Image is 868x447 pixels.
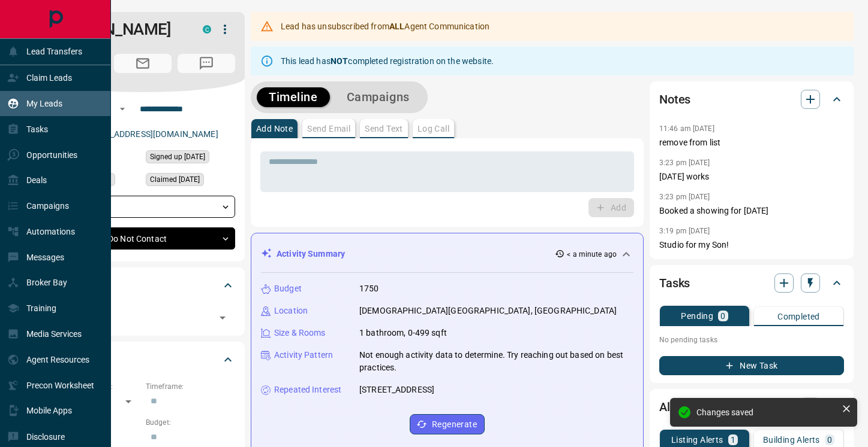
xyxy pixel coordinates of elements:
[115,102,130,116] button: Open
[146,417,235,428] p: Budget:
[827,436,832,444] p: 0
[659,90,690,109] h2: Notes
[763,436,820,444] p: Building Alerts
[50,271,235,300] div: Tags
[335,87,422,107] button: Campaigns
[50,227,235,250] div: Do Not Contact
[274,384,341,396] p: Repeated Interest
[274,349,333,361] p: Activity Pattern
[720,312,725,320] p: 0
[50,20,185,39] h1: [PERSON_NAME]
[777,312,820,321] p: Completed
[281,50,494,72] div: This lead has completed registration on the website.
[659,273,690,293] h2: Tasks
[659,331,844,349] p: No pending tasks
[203,25,211,34] div: condos.ca
[659,171,844,183] p: [DATE] works
[659,124,714,133] p: 11:46 am [DATE]
[146,150,235,167] div: Sat Jun 14 2025
[178,54,235,73] span: Message
[659,393,844,421] div: Alerts
[731,436,735,444] p: 1
[150,151,205,163] span: Signed up [DATE]
[277,248,345,260] p: Activity Summary
[659,159,710,167] p: 3:23 pm [DATE]
[389,22,404,31] strong: ALL
[671,436,723,444] p: Listing Alerts
[50,345,235,374] div: Criteria
[274,282,302,295] p: Budget
[146,173,235,190] div: Sat Jun 14 2025
[274,305,308,317] p: Location
[359,349,633,374] p: Not enough activity data to determine. Try reaching out based on best practices.
[359,327,447,339] p: 1 bathroom, 0-499 sqft
[567,249,617,260] p: < a minute ago
[659,397,690,416] h2: Alerts
[659,239,844,251] p: Studio for my Son!
[659,269,844,297] div: Tasks
[281,16,489,37] div: Lead has unsubscribed from Agent Communication
[257,87,330,107] button: Timeline
[659,227,710,235] p: 3:19 pm [DATE]
[114,54,172,73] span: Email
[696,408,837,417] div: Changes saved
[359,305,617,317] p: [DEMOGRAPHIC_DATA][GEOGRAPHIC_DATA], [GEOGRAPHIC_DATA]
[256,124,293,133] p: Add Note
[659,205,844,217] p: Booked a showing for [DATE]
[659,85,844,114] div: Notes
[146,381,235,392] p: Timeframe:
[331,56,348,66] strong: NOT
[359,384,434,396] p: [STREET_ADDRESS]
[83,129,218,139] a: [EMAIL_ADDRESS][DOMAIN_NAME]
[410,414,485,434] button: Regenerate
[681,312,713,320] p: Pending
[214,309,231,326] button: Open
[274,327,326,339] p: Size & Rooms
[261,243,633,265] div: Activity Summary< a minute ago
[659,136,844,149] p: remove from list
[659,193,710,201] p: 3:23 pm [DATE]
[150,174,200,186] span: Claimed [DATE]
[359,282,379,295] p: 1750
[659,356,844,375] button: New Task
